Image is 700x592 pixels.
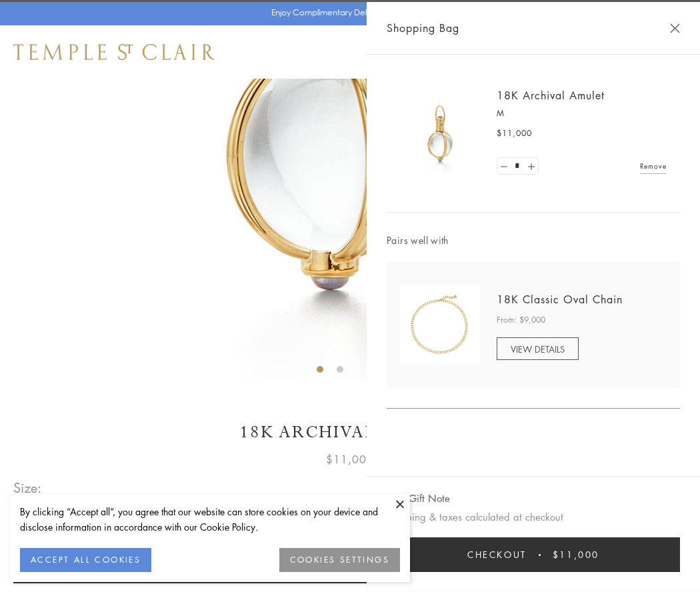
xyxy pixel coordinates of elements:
[497,292,623,307] a: 18K Classic Oval Chain
[670,23,680,33] button: Close Shopping Bag
[497,337,579,360] a: VIEW DETAILS
[497,313,545,327] span: From: $9,000
[387,509,680,525] p: Shipping & taxes calculated at checkout
[497,158,511,175] a: Set quantity to 0
[13,477,43,499] span: Size:
[326,451,374,468] span: $11,000
[640,159,667,173] a: Remove
[13,44,215,60] img: Temple St. Clair
[387,490,450,507] button: Add Gift Note
[497,107,667,120] p: M
[400,93,480,173] img: 18K Archival Amulet
[271,6,423,19] p: Enjoy Complimentary Delivery & Returns
[13,421,687,444] h1: 18K Archival Amulet
[279,548,400,572] button: COOKIES SETTINGS
[497,127,532,140] span: $11,000
[524,158,537,175] a: Set quantity to 2
[20,548,151,572] button: ACCEPT ALL COOKIES
[400,285,480,365] img: N88865-OV18
[497,88,605,103] a: 18K Archival Amulet
[387,537,680,572] button: Checkout $11,000
[467,547,527,562] span: Checkout
[553,547,599,562] span: $11,000
[387,19,459,37] span: Shopping Bag
[20,504,400,535] div: By clicking “Accept all”, you agree that our website can store cookies on your device and disclos...
[387,233,680,248] span: Pairs well with
[511,343,565,355] span: VIEW DETAILS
